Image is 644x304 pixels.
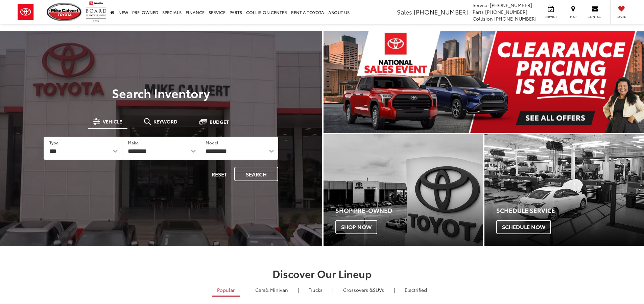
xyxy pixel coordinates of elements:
div: Toyota [324,134,483,246]
li: | [243,286,247,293]
span: [PHONE_NUMBER] [490,2,532,8]
li: | [331,286,335,293]
span: Contact [588,15,603,19]
span: Schedule Now [496,220,551,234]
a: Popular [212,284,240,297]
span: [PHONE_NUMBER] [485,8,527,15]
label: Model [206,140,218,145]
h3: Search Inventory [28,86,294,100]
a: Cars [250,284,293,296]
button: Reset [206,167,233,181]
li: | [296,286,301,293]
span: Service [543,15,558,19]
h4: Shop Pre-Owned [335,207,483,214]
a: Trucks [304,284,328,296]
span: Crossovers & [343,286,373,293]
span: [PHONE_NUMBER] [414,7,468,16]
label: Type [49,140,58,145]
div: Toyota [484,134,644,246]
span: Saved [614,15,629,19]
span: Budget [210,119,229,124]
span: Parts [473,8,484,15]
img: Mike Calvert Toyota [47,3,82,21]
span: Shop Now [335,220,377,234]
span: Keyword [153,119,177,124]
h4: Schedule Service [496,207,644,214]
label: Make [128,140,139,145]
span: Service [473,2,488,8]
h2: Discover Our Lineup [84,268,560,279]
span: Sales [397,7,412,16]
a: SUVs [338,284,389,296]
span: & Minivan [265,286,288,293]
a: Electrified [400,284,432,296]
li: | [392,286,397,293]
span: Vehicle [103,119,122,124]
span: [PHONE_NUMBER] [494,15,536,22]
span: Collision [473,15,493,22]
a: Schedule Service Schedule Now [484,134,644,246]
span: Map [566,15,580,19]
a: Shop Pre-Owned Shop Now [324,134,483,246]
button: Search [234,167,278,181]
